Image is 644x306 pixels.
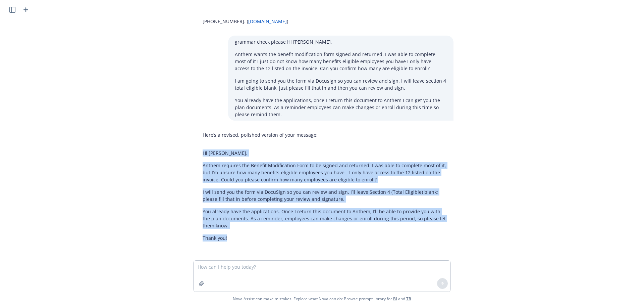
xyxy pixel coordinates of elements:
[248,18,287,25] a: [DOMAIN_NAME]
[235,97,447,118] p: You already have the applications, once I return this document to Anthem I can get you the plan d...
[203,208,447,229] p: You already have the applications. Once I return this document to Anthem, I’ll be able to provide...
[233,292,411,306] span: Nova Assist can make mistakes. Explore what Nova can do: Browse prompt library for and
[235,51,447,72] p: Anthem wants the benefit modification form signed and returned. I was able to complete most of it...
[203,188,447,203] p: I will send you the form via DocuSign so you can review and sign. I’ll leave Section 4 (Total Eli...
[393,296,397,302] a: BI
[235,77,447,91] p: I am going to send you the form via Docusign so you can review and sign. I will leave section 4 t...
[203,149,447,157] p: Hi [PERSON_NAME],
[203,131,447,138] p: Here’s a revised, polished version of your message:
[406,296,411,302] a: TR
[203,234,447,242] p: Thank you!
[203,162,447,183] p: Anthem requires the Benefit Modification Form to be signed and returned. I was able to complete m...
[235,38,447,45] p: grammar check please Hi [PERSON_NAME],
